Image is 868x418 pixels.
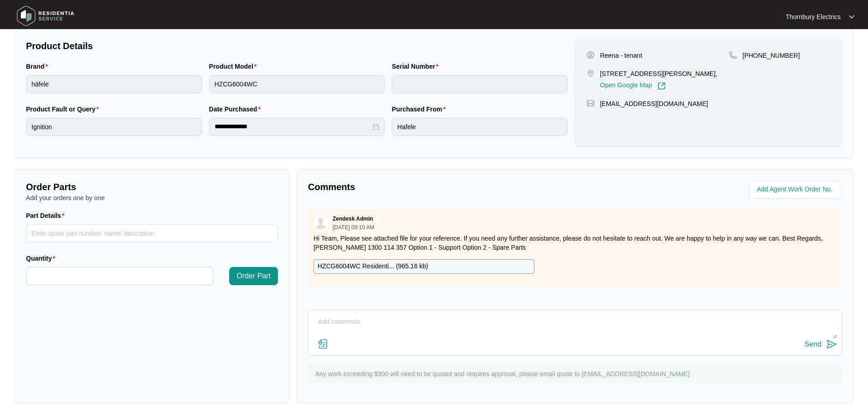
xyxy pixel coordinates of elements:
img: send-icon.svg [826,339,837,350]
input: Brand [26,75,202,93]
label: Part Details [26,211,68,220]
label: Date Purchased [209,105,264,114]
input: Purchased From [392,118,568,136]
p: Zendesk Admin [333,215,373,222]
p: [STREET_ADDRESS][PERSON_NAME], [600,69,718,78]
p: Add your orders one by one [26,193,278,202]
p: Order Parts [26,181,278,193]
img: user.svg [314,216,328,229]
input: Date Purchased [215,122,371,131]
span: Decrease Value [203,276,213,285]
span: down [206,279,210,282]
label: Product Fault or Query [26,105,103,114]
button: Order Part [229,267,278,285]
img: dropdown arrow [849,15,854,19]
span: Increase Value [203,267,213,276]
img: user-pin [586,51,595,59]
input: Quantity [26,267,213,285]
p: Reena - tenant [600,51,642,60]
label: Purchased From [392,105,449,114]
label: Product Model [209,62,261,71]
p: Hi Team, Please see attached file for your reference. If you need any further assistance, please ... [313,234,837,252]
input: Serial Number [392,75,568,93]
img: file-attachment-doc.svg [318,338,329,349]
input: Part Details [26,224,278,242]
p: [PHONE_NUMBER] [743,51,800,60]
input: Product Fault or Query [26,118,202,136]
img: Link-External [657,82,666,90]
label: Serial Number [392,62,442,71]
p: [DATE] 09:10 AM [333,225,375,230]
img: map-pin [586,69,595,77]
p: Thornbury Electrics [786,12,841,21]
span: Order Part [236,271,271,282]
div: Send [805,340,822,348]
p: Any work exceeding $300 will need to be quoted and requires approval, please email quote to [EMAI... [315,369,837,378]
input: Add Agent Work Order No. [757,184,837,195]
label: Brand [26,62,51,71]
label: Quantity [26,254,59,263]
img: map-pin [586,99,595,107]
img: map-pin [729,51,737,59]
a: Open Google Map [600,82,666,90]
p: Product Details [26,40,568,52]
span: up [206,270,210,273]
p: HZCG6004WC Residenti... ( 965.16 kb ) [318,262,428,272]
input: Product Model [209,75,385,93]
p: Comments [308,181,569,193]
button: Send [805,338,837,351]
img: residentia service logo [14,2,77,30]
p: [EMAIL_ADDRESS][DOMAIN_NAME] [600,99,708,108]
